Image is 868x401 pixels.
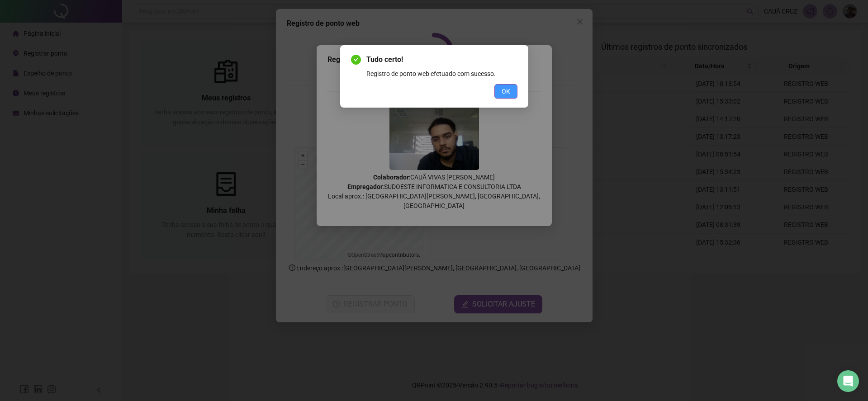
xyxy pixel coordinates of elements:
span: check-circle [351,55,361,65]
span: OK [502,86,510,96]
span: Tudo certo! [366,54,517,65]
button: OK [494,84,517,99]
div: Registro de ponto web efetuado com sucesso. [366,69,517,79]
div: Open Intercom Messenger [837,370,859,392]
